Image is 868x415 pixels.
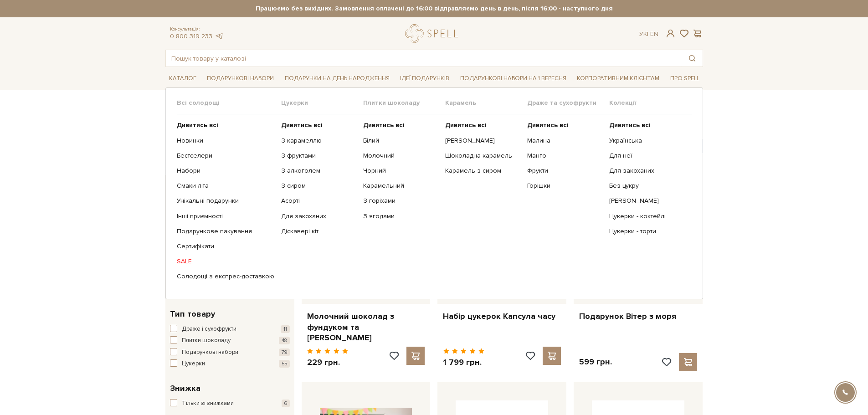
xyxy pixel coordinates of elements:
[363,152,438,160] a: Молочний
[445,121,487,129] b: Дивитись всі
[457,71,570,86] a: Подарункові набори на 1 Вересня
[170,336,290,345] button: Плитки шоколаду 48
[182,336,231,345] span: Плитки шоколаду
[527,152,602,160] a: Манго
[609,152,684,160] a: Для неї
[579,311,697,322] a: Подарунок Вітер з моря
[177,121,218,129] b: Дивитись всі
[281,152,356,160] a: З фруктами
[445,167,520,175] a: Карамель з сиром
[405,24,462,43] a: logo
[281,227,356,236] a: Діскавері кіт
[177,99,281,107] span: Всі солодощі
[177,212,274,220] a: Інші приємності
[363,137,438,145] a: Білий
[170,325,290,334] button: Драже і сухофрукти 11
[443,311,561,322] a: Набір цукерок Капсула часу
[281,137,356,145] a: З карамеллю
[445,152,520,160] a: Шоколадна карамель
[609,137,684,145] a: Українська
[281,197,356,205] a: Асорті
[609,227,684,236] a: Цукерки - торти
[281,121,323,129] b: Дивитись всі
[609,121,651,129] b: Дивитись всі
[363,99,445,107] span: Плитки шоколаду
[177,152,274,160] a: Бестселери
[177,272,274,281] a: Солодощі з експрес-доставкою
[279,348,290,356] span: 79
[445,99,527,107] span: Карамель
[182,325,236,334] span: Драже і сухофрукти
[396,72,453,86] a: Ідеї подарунків
[647,30,648,38] span: |
[579,357,612,367] p: 599 грн.
[281,325,290,333] span: 11
[170,348,290,357] button: Подарункові набори 79
[281,99,363,107] span: Цукерки
[165,5,703,13] strong: Працюємо без вихідних. Замовлення оплачені до 16:00 відправляємо день в день, після 16:00 - насту...
[177,257,274,266] a: SALE
[279,337,290,344] span: 48
[166,50,682,67] input: Пошук товару у каталозі
[177,242,274,251] a: Сертифікати
[667,72,703,86] a: Про Spell
[177,121,274,129] a: Дивитись всі
[307,357,349,368] p: 229 грн.
[527,167,602,175] a: Фрукти
[281,167,356,175] a: З алкоголем
[527,121,569,129] b: Дивитись всі
[445,121,520,129] a: Дивитись всі
[177,197,274,205] a: Унікальні подарунки
[307,311,425,343] a: Молочний шоколад з фундуком та [PERSON_NAME]
[182,399,234,408] span: Тільки зі знижками
[609,99,691,107] span: Колекції
[177,167,274,175] a: Набори
[170,359,290,369] button: Цукерки 55
[639,30,658,38] div: Ук
[363,212,438,220] a: З ягодами
[170,399,290,408] button: Тільки зі знижками 6
[177,182,274,190] a: Смаки літа
[609,182,684,190] a: Без цукру
[527,137,602,145] a: Малина
[609,212,684,220] a: Цукерки - коктейлі
[203,72,277,86] a: Подарункові набори
[281,182,356,190] a: З сиром
[170,308,215,320] span: Тип товару
[650,30,658,38] a: En
[170,26,224,32] span: Консультація:
[165,72,200,86] a: Каталог
[573,71,663,86] a: Корпоративним клієнтам
[215,32,224,40] a: telegram
[682,50,703,67] button: Пошук товару у каталозі
[281,121,356,129] a: Дивитись всі
[170,382,200,395] span: Знижка
[177,227,274,236] a: Подарункове пакування
[281,72,393,86] a: Подарунки на День народження
[609,197,684,205] a: [PERSON_NAME]
[282,400,290,407] span: 6
[527,99,609,107] span: Драже та сухофрукти
[363,121,438,129] a: Дивитись всі
[182,359,205,369] span: Цукерки
[165,87,703,299] div: Каталог
[170,32,212,40] a: 0 800 319 233
[527,182,602,190] a: Горішки
[445,137,520,145] a: [PERSON_NAME]
[609,167,684,175] a: Для закоханих
[182,348,238,357] span: Подарункові набори
[363,197,438,205] a: З горіхами
[527,121,602,129] a: Дивитись всі
[609,121,684,129] a: Дивитись всі
[281,212,356,220] a: Для закоханих
[363,121,405,129] b: Дивитись всі
[279,360,290,368] span: 55
[363,182,438,190] a: Карамельний
[363,167,438,175] a: Чорний
[177,137,274,145] a: Новинки
[443,357,484,368] p: 1 799 грн.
